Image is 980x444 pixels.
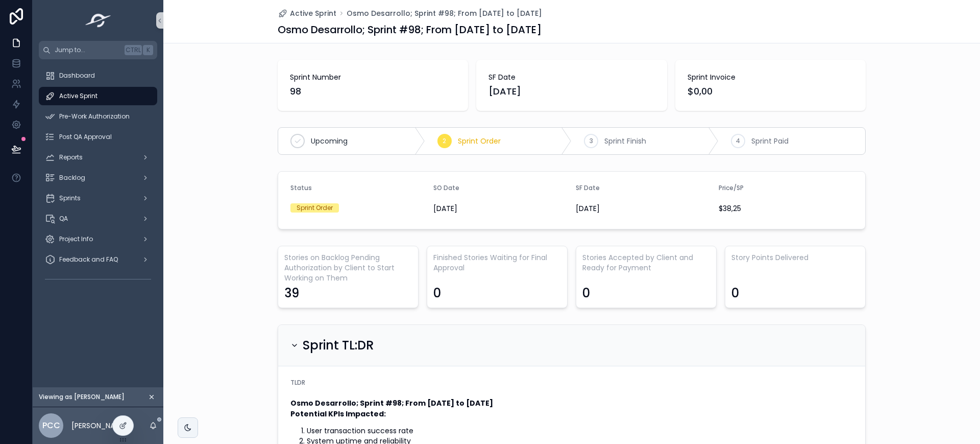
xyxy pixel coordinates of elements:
h3: Stories on Backlog Pending Authorization by Client to Start Working on Them [284,252,412,283]
span: Dashboard [59,72,95,80]
a: Pre-Work Authorization [39,107,157,126]
span: 2 [443,137,446,145]
a: Project Info [39,230,157,248]
a: Active Sprint [278,8,336,18]
span: Status [290,183,312,192]
span: Post QA Approval [59,133,112,141]
a: Sprints [39,189,157,207]
span: $0,00 [688,84,853,99]
span: Sprint Finish [604,136,646,146]
p: [PERSON_NAME] [71,420,128,431]
span: Price/SP [719,183,744,192]
span: Backlog [59,174,85,182]
span: $38,25 [719,203,853,214]
span: Sprint Order [458,136,501,146]
h2: Sprint TL:DR [303,337,374,354]
span: 3 [590,137,593,145]
a: Dashboard [39,66,157,85]
a: Backlog [39,169,157,187]
span: [DATE] [576,203,710,214]
span: QA [59,215,68,223]
span: Feedback and FAQ [59,255,118,264]
span: K [144,46,152,54]
img: App logo [82,12,114,29]
span: SO Date [433,183,459,192]
div: 0 [582,285,590,301]
span: PCC [42,419,60,432]
span: [DATE] [433,203,568,214]
span: Jump to... [55,46,120,54]
a: Post QA Approval [39,128,157,146]
span: Pre-Work Authorization [59,112,130,121]
span: Reports [59,153,83,161]
strong: Potential KPIs Impacted: [290,409,386,419]
span: Active Sprint [59,92,97,100]
a: Osmo Desarrollo; Sprint #98; From [DATE] to [DATE] [347,8,542,18]
span: Viewing as [PERSON_NAME] [39,393,125,401]
span: Sprint Number [290,72,456,82]
a: Feedback and FAQ [39,250,157,269]
div: 0 [433,285,441,301]
span: Sprints [59,194,81,202]
span: SF Date [576,183,600,192]
span: 4 [736,137,740,145]
span: TLDR [290,378,305,387]
span: 98 [290,84,456,99]
span: Ctrl [125,45,142,55]
div: 39 [284,285,299,301]
span: [DATE] [488,84,654,99]
a: Active Sprint [39,87,157,105]
a: QA [39,209,157,228]
span: Upcoming [311,136,348,146]
span: Project Info [59,235,93,243]
span: Sprint Paid [751,136,789,146]
h3: Finished Stories Waiting for Final Approval [433,252,561,273]
h1: Osmo Desarrollo; Sprint #98; From [DATE] to [DATE] [278,22,542,37]
span: Active Sprint [290,8,336,18]
h3: Story Points Delivered [731,252,859,263]
button: Jump to...CtrlK [39,41,157,59]
strong: Osmo Desarrollo; Sprint #98; From [DATE] to [DATE] [290,398,493,408]
h3: Stories Accepted by Client and Ready for Payment [582,252,710,273]
span: Sprint Invoice [688,72,853,82]
a: Reports [39,148,157,167]
li: User transaction success rate [307,426,853,436]
span: SF Date [488,72,654,82]
div: Sprint Order [297,203,333,213]
div: 0 [731,285,739,301]
div: scrollable content [33,59,163,300]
